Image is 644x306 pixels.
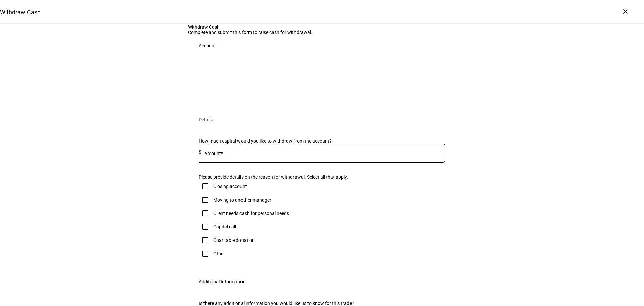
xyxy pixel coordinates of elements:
[213,184,247,189] div: Closing account
[199,301,445,306] div: Is there any additional information you would like us to know for this trade?
[199,174,445,180] div: Please provide details on the reason for withdrawal. Select all that apply.
[213,237,255,243] div: Charitable donation
[199,43,216,48] div: Account
[188,30,456,35] div: Complete and submit this form to raise cash for withdrawal.
[213,251,225,256] div: Other
[199,149,201,155] span: $
[620,6,631,17] div: ×
[199,117,213,122] div: Details
[199,279,246,285] div: Additional Information
[213,224,236,229] div: Capital call
[213,211,289,216] div: Client needs cash for personal needs
[204,151,223,156] mat-label: Amount*
[188,24,456,30] div: Withdraw Cash
[199,138,445,144] div: How much capital would you like to withdraw from the account?
[213,197,271,203] div: Moving to another manager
